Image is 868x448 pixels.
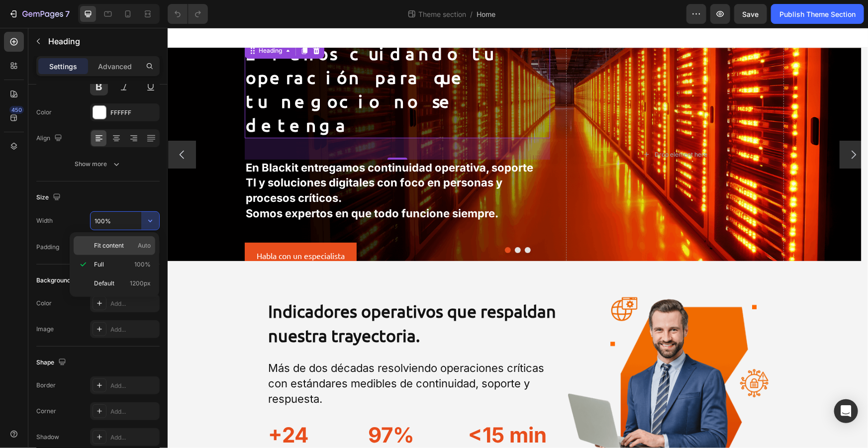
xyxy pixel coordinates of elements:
[337,219,343,225] button: Dot
[36,356,68,369] div: Shape
[36,108,52,117] div: Color
[168,4,208,24] div: Undo/Redo
[100,298,252,318] span: nuestra trayectoria.
[4,4,74,24] button: 7
[75,159,121,169] div: Show more
[36,407,56,416] div: Corner
[771,4,864,24] button: Publish Theme Section
[36,243,59,252] div: Padding
[49,61,77,72] p: Settings
[138,241,151,250] span: Auto
[487,123,540,131] div: Drop element here
[672,113,700,141] button: Carousel Next Arrow
[168,28,868,448] iframe: Design area
[9,106,24,114] div: 450
[36,381,56,390] div: Border
[36,325,54,334] div: Image
[134,260,151,269] span: 100%
[110,381,157,390] div: Add...
[130,279,151,288] span: 1200px
[100,273,388,293] span: Indicadores operativos que respaldan
[36,433,59,442] div: Shadow
[100,334,377,377] span: Más de dos décadas resolviendo operaciones críticas con estándares medibles de continuidad, sopor...
[36,216,53,225] div: Width
[743,10,759,18] span: Save
[94,260,104,269] span: Full
[110,433,157,442] div: Add...
[834,399,858,423] div: Open Intercom Messenger
[65,8,70,20] p: 7
[471,9,473,19] span: /
[734,4,767,24] button: Save
[200,394,247,420] span: 97%
[36,274,85,287] div: Background
[94,241,124,250] span: Fit content
[94,279,114,288] span: Default
[36,132,64,145] div: Align
[98,61,132,72] p: Advanced
[110,299,157,308] div: Add...
[301,394,380,420] span: <15 min
[36,299,52,308] div: Color
[357,219,363,225] button: Dot
[110,325,157,334] div: Add...
[100,394,141,420] span: +24
[110,108,157,117] div: FFFFFF
[36,155,160,173] button: Show more
[110,407,157,416] div: Add...
[48,35,156,47] p: Heading
[477,9,496,19] span: Home
[417,9,469,19] span: Theme section
[779,9,856,19] div: Publish Theme Section
[91,212,159,230] input: Auto
[36,191,63,204] div: Size
[347,219,353,225] button: Dot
